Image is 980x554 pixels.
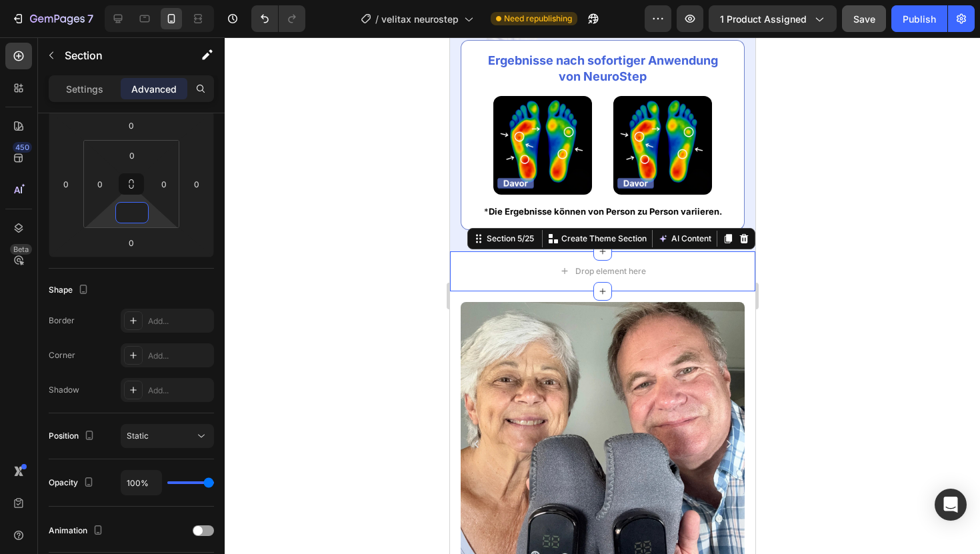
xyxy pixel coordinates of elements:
span: Save [853,13,875,25]
div: Opacity [49,474,97,492]
input: 0px [90,174,110,194]
div: Shape [49,281,91,299]
div: 450 [13,142,32,153]
input: 0px [154,174,174,194]
p: Section [65,47,174,63]
button: Static [121,424,214,448]
span: Static [127,431,149,441]
input: Auto [121,471,161,495]
span: velitax neurostep [381,12,459,26]
p: 7 [87,11,93,27]
div: Add... [148,385,211,397]
button: 7 [5,5,99,32]
span: / [375,12,379,26]
button: Save [842,5,886,32]
button: Publish [891,5,947,32]
div: Open Intercom Messenger [935,489,967,521]
input: 0 [118,233,145,253]
p: Advanced [131,82,177,96]
div: Border [49,315,75,327]
button: 1 product assigned [709,5,837,32]
iframe: Design area [450,37,755,554]
div: Beta [10,244,32,255]
div: Corner [49,349,75,361]
span: Need republishing [504,13,572,25]
input: 0 [56,174,76,194]
p: Settings [66,82,103,96]
div: Animation [49,522,106,540]
div: Publish [903,12,936,26]
span: 1 product assigned [720,12,807,26]
div: Add... [148,350,211,362]
div: Position [49,427,97,445]
input: 0 [118,115,145,135]
input: 0px [119,145,145,165]
div: Shadow [49,384,79,396]
div: Add... [148,315,211,327]
div: Undo/Redo [251,5,305,32]
input: 0 [187,174,207,194]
